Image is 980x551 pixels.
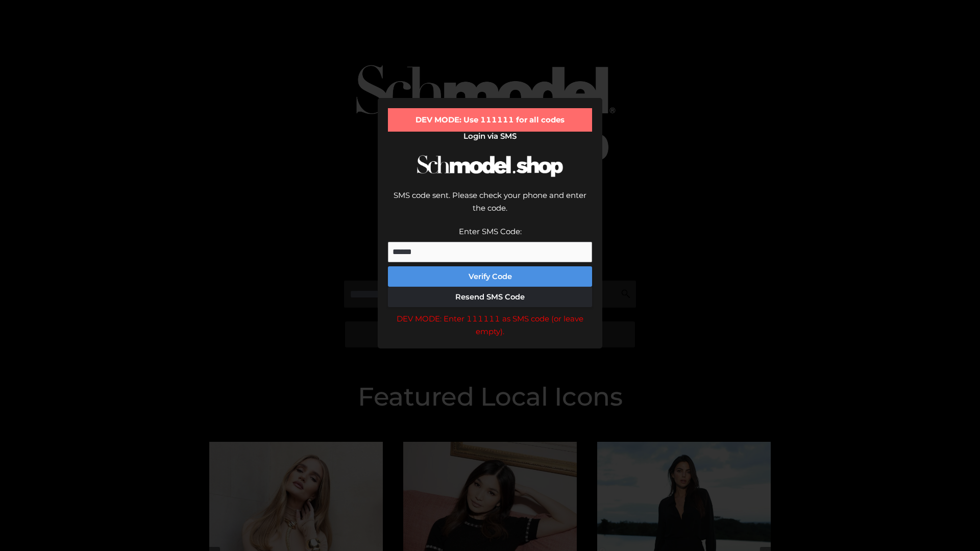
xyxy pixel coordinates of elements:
label: Enter SMS Code: [459,227,522,236]
div: DEV MODE: Use 111111 for all codes [388,108,592,132]
div: DEV MODE: Enter 111111 as SMS code (or leave empty). [388,312,592,338]
div: SMS code sent. Please check your phone and enter the code. [388,189,592,225]
button: Verify Code [388,266,592,287]
button: Resend SMS Code [388,287,592,307]
h2: Login via SMS [388,132,592,141]
img: Schmodel Logo [413,146,567,186]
